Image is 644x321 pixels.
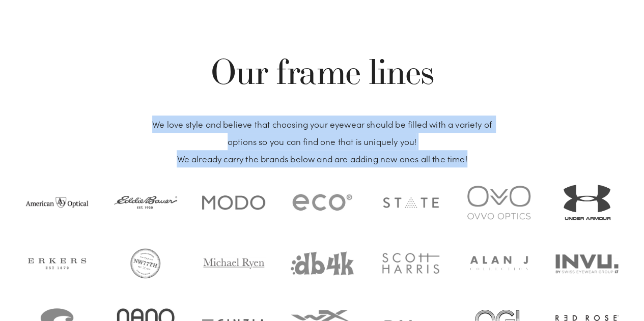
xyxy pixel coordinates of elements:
img: michel-ryen.png [202,257,265,269]
img: modo-logo.png [202,195,265,210]
img: state-logo.png [379,194,442,211]
img: alanj_logo_black.png [467,250,530,276]
img: eddie-bauer.png [114,196,177,209]
img: ovvo-frames.png [467,186,530,219]
img: scott-harris.png [379,247,442,280]
img: eco.jpg [291,186,354,219]
img: erkers.png [25,255,89,271]
img: under-armour-logo-png-transparent.png [564,185,610,220]
img: invu.png [555,253,619,273]
img: american-optical.png [25,196,89,209]
p: We love style and believe that choosing your eyewear should be filled with a variety of options s... [143,115,501,167]
img: nw-77.png [128,246,163,281]
img: db4k-logo.png [291,251,354,275]
h1: Our frame lines [143,51,501,92]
